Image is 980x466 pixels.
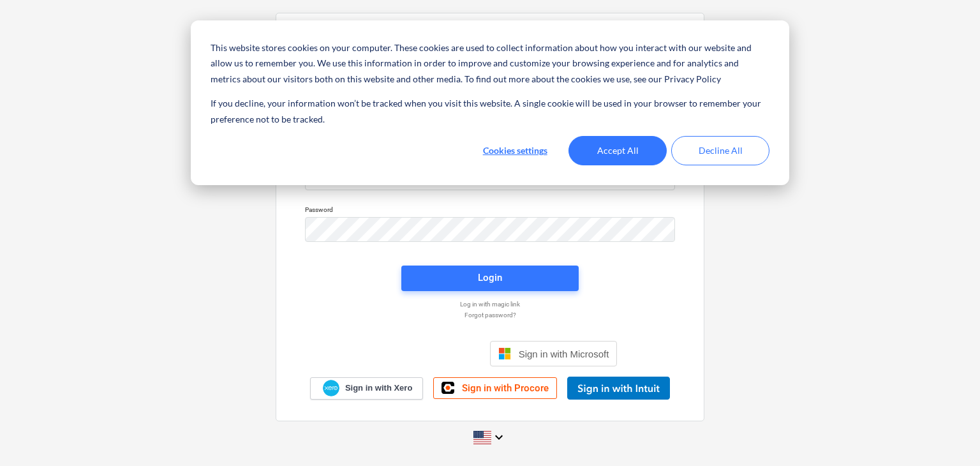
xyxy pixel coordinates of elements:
img: Xero logo [323,380,339,397]
div: Login [478,269,502,286]
img: Microsoft logo [498,347,511,360]
div: Cookie banner [191,20,789,185]
p: If you decline, your information won’t be tracked when you visit this website. A single cookie wi... [211,96,769,127]
iframe: Sign in with Google Button [357,340,486,368]
i: keyboard_arrow_down [491,430,507,445]
a: Log in with magic link [299,300,681,308]
button: Cookies settings [466,136,564,165]
a: Forgot password? [299,311,681,319]
iframe: Chat Widget [916,405,980,466]
p: Password [305,206,675,216]
a: Sign in with Procore [433,377,557,399]
button: Accept All [568,136,667,165]
span: Sign in with Microsoft [519,349,609,359]
span: Sign in with Xero [345,382,412,394]
button: Login [401,266,579,291]
button: Decline All [671,136,769,165]
a: Sign in with Xero [310,377,424,400]
span: Sign in with Procore [462,382,549,394]
p: This website stores cookies on your computer. These cookies are used to collect information about... [211,40,769,87]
